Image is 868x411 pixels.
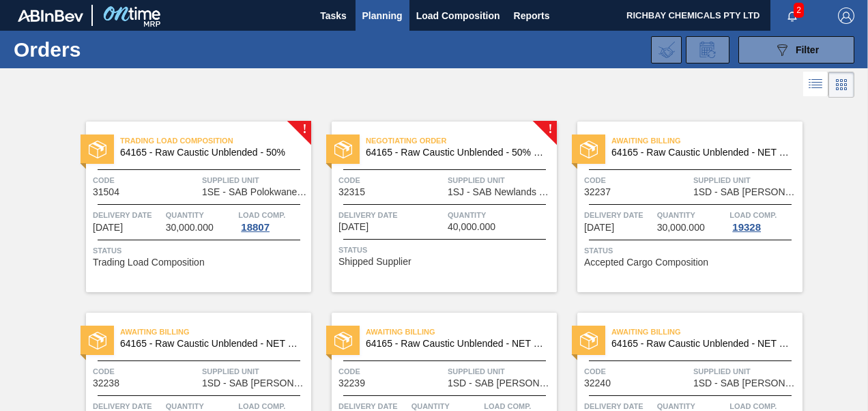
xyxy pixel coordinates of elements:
span: Planning [362,8,403,24]
img: status [89,332,106,350]
span: Negotiating Order [366,134,557,147]
span: 32239 [338,378,365,388]
span: Tasks [319,8,349,24]
span: 1SD - SAB Rosslyn Brewery [693,187,799,197]
div: Card Vision [828,72,854,98]
span: Awaiting Billing [611,325,802,339]
h1: Orders [14,42,202,57]
span: 32237 [584,187,611,197]
img: TNhmsLtSVTkK8tSr43FrP2fwEKptu5GPRR3wAAAABJRU5ErkJggg== [18,10,83,22]
button: Filter [738,36,854,63]
span: 1SD - SAB Rosslyn Brewery [202,378,308,388]
span: Code [93,365,199,378]
span: 64165 - Raw Caustic Unblended - NET WET [120,339,300,349]
span: Awaiting Billing [366,325,557,339]
span: 64165 - Raw Caustic Unblended - 50% [120,147,300,158]
img: status [580,141,598,158]
span: 64165 - Raw Caustic Unblended - NET WET [611,147,792,158]
span: Code [338,173,444,187]
span: 64165 - Raw Caustic Unblended - 50% - WET [366,147,546,158]
img: status [89,141,106,158]
img: status [334,332,352,350]
span: 40,000.000 [448,222,495,232]
span: Status [338,243,553,257]
span: Awaiting Billing [120,325,311,339]
span: 32238 [93,378,119,388]
span: Supplied Unit [202,173,308,187]
div: List Vision [803,72,828,98]
a: statusAwaiting Billing64165 - Raw Caustic Unblended - NET WETCode32237Supplied Unit1SD - SAB [PER... [557,122,802,292]
span: 1SJ - SAB Newlands Brewery [448,187,553,197]
span: 1SD - SAB Rosslyn Brewery [448,378,553,388]
span: Code [338,365,444,378]
span: Awaiting Billing [611,134,802,147]
span: Supplied Unit [202,365,308,378]
span: Load Comp. [238,208,285,222]
span: Delivery Date [93,208,162,222]
span: Trading Load Composition [93,257,205,268]
span: 32240 [584,378,611,388]
span: Load Composition [416,8,500,24]
span: Code [584,365,690,378]
span: Supplied Unit [693,365,799,378]
span: Delivery Date [338,208,444,222]
span: Delivery Date [584,208,654,222]
span: 30,000.000 [166,223,214,233]
span: Filter [796,44,819,55]
a: Load Comp.18807 [238,208,308,233]
span: 2 [794,3,804,18]
span: Quantity [166,208,235,222]
span: Trading Load Composition [120,134,311,147]
img: status [334,141,352,158]
span: 32315 [338,187,365,197]
span: Reports [514,8,550,24]
span: Supplied Unit [448,173,553,187]
span: Status [93,244,308,257]
div: Order Review Request [686,36,729,63]
span: 09/08/2025 [93,223,123,233]
div: Import Order Negotiation [651,36,682,63]
span: Status [584,244,799,257]
a: !statusTrading Load Composition64165 - Raw Caustic Unblended - 50%Code31504Supplied Unit1SE - SAB... [66,122,311,292]
span: 30,000.000 [657,223,705,233]
span: 64165 - Raw Caustic Unblended - NET WET [366,339,546,349]
span: Accepted Cargo Composition [584,257,708,268]
span: Supplied Unit [448,365,553,378]
span: 1SD - SAB Rosslyn Brewery [693,378,799,388]
span: Code [93,173,199,187]
span: Supplied Unit [693,173,799,187]
span: Code [584,173,690,187]
div: 19328 [729,222,764,233]
span: 1SE - SAB Polokwane Brewery [202,187,308,197]
img: status [580,332,598,350]
span: Quantity [657,208,727,222]
div: 18807 [238,222,272,233]
span: Quantity [448,208,553,222]
img: Logout [838,8,854,24]
span: 31504 [93,187,119,197]
button: Notifications [770,6,814,25]
span: 64165 - Raw Caustic Unblended - NET WET [611,339,792,349]
span: 10/03/2025 [338,222,368,232]
span: Load Comp. [729,208,777,222]
a: Load Comp.19328 [729,208,799,233]
span: 11/01/2025 [584,223,614,233]
span: Shipped Supplier [338,257,411,267]
a: !statusNegotiating Order64165 - Raw Caustic Unblended - 50% - WETCode32315Supplied Unit1SJ - SAB ... [311,122,557,292]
